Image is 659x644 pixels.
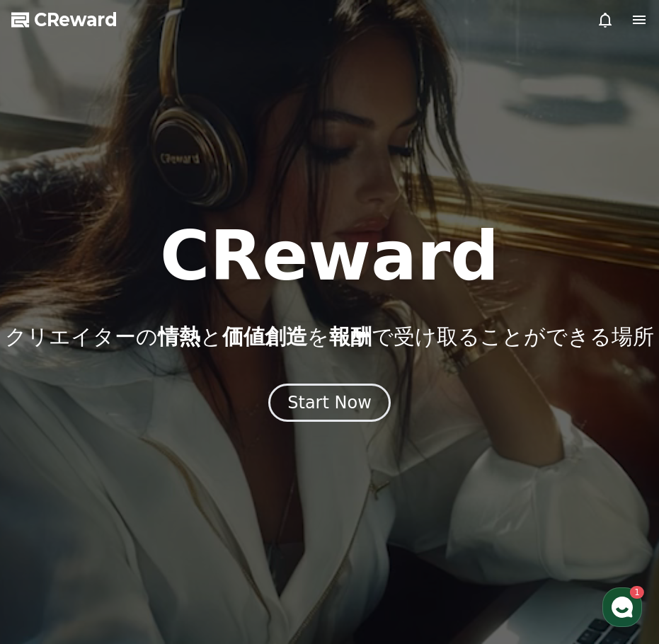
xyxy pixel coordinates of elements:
[268,398,391,411] a: Start Now
[329,324,372,349] span: 報酬
[158,324,200,349] span: 情熱
[5,324,654,350] p: クリエイターの と を で受け取ることができる場所
[160,222,499,290] h1: CReward
[268,384,391,422] button: Start Now
[34,8,118,31] span: CReward
[287,391,372,414] div: Start Now
[222,324,307,349] span: 価値創造
[11,8,118,31] a: CReward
